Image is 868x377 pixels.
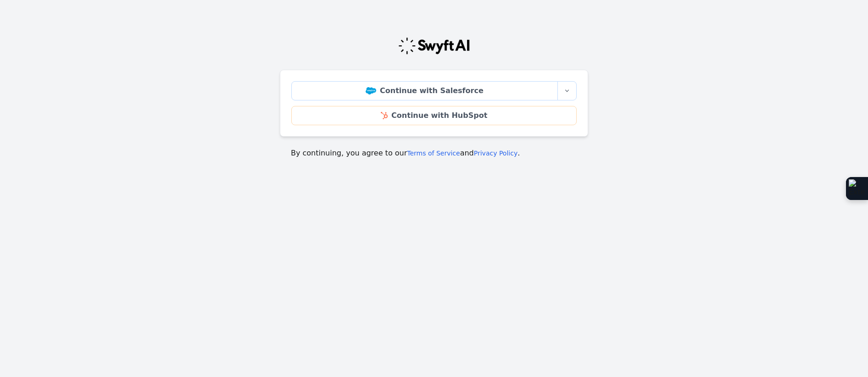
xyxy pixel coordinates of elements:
[366,87,376,94] img: Salesforce
[291,106,577,125] a: Continue with HubSpot
[407,150,460,157] a: Terms of Service
[381,112,388,119] img: HubSpot
[291,81,558,100] a: Continue with Salesforce
[398,37,470,55] img: Swyft Logo
[849,179,865,198] img: Extension Icon
[291,148,577,159] p: By continuing, you agree to our and .
[474,150,517,157] a: Privacy Policy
